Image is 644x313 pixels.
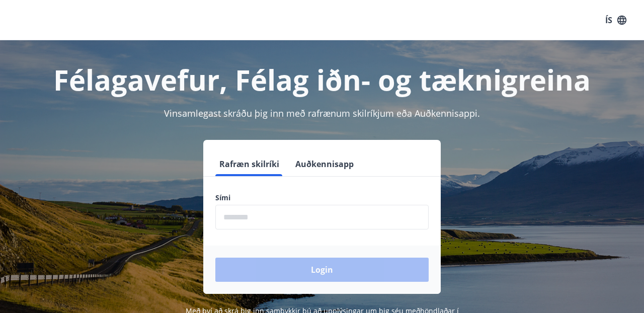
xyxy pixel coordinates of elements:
[215,193,429,203] label: Sími
[291,152,358,176] button: Auðkennisapp
[164,107,480,119] span: Vinsamlegast skráðu þig inn með rafrænum skilríkjum eða Auðkennisappi.
[215,152,283,176] button: Rafræn skilríki
[600,11,632,29] button: ÍS
[12,60,632,99] h1: Félagavefur, Félag iðn- og tæknigreina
